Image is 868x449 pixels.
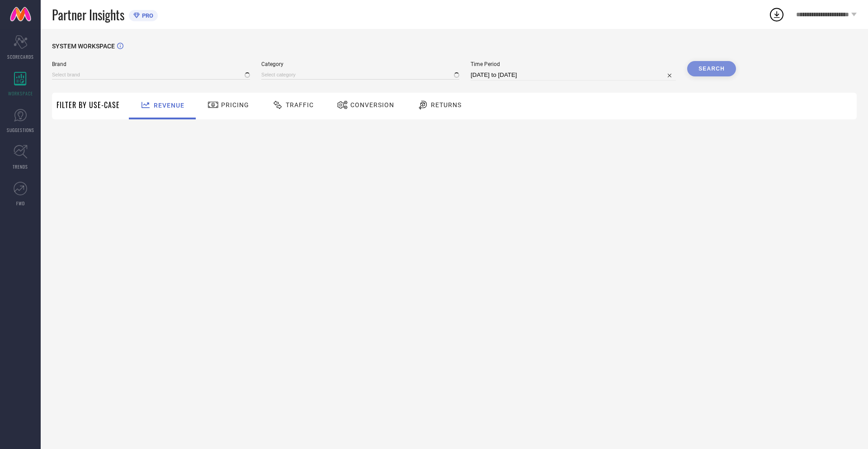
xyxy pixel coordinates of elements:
[52,70,250,80] input: Select brand
[769,6,785,23] div: Open download list
[154,102,184,109] span: Revenue
[13,163,28,170] span: TRENDS
[16,200,25,207] span: FWD
[286,101,314,109] span: Traffic
[350,101,394,109] span: Conversion
[57,99,120,110] span: Filter By Use-Case
[7,127,34,133] span: SUGGESTIONS
[431,101,462,109] span: Returns
[52,5,124,24] span: Partner Insights
[8,90,33,97] span: WORKSPACE
[52,61,250,67] span: Brand
[7,53,34,60] span: SCORECARDS
[52,43,115,50] span: SYSTEM WORKSPACE
[261,61,459,67] span: Category
[140,12,153,19] span: PRO
[261,70,459,80] input: Select category
[471,70,676,80] input: Select time period
[221,101,249,109] span: Pricing
[471,61,676,67] span: Time Period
